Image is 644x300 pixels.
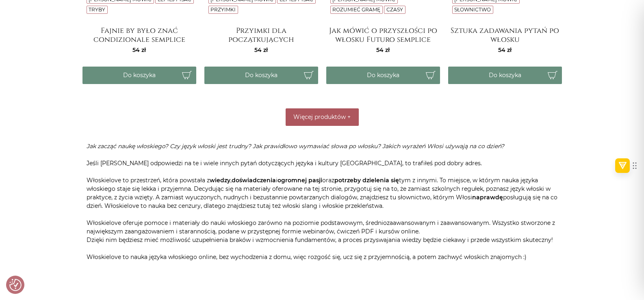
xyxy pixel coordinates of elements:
b: ogromnej pasji [278,177,322,184]
button: Do koszyka [326,67,440,84]
span: + [347,113,351,121]
span: 54 [254,46,268,54]
a: Jak mówić o przyszłości po włosku Futuro semplice [326,26,440,43]
button: Do koszyka [204,67,318,84]
b: naprawdę [472,194,503,201]
a: Przyimki [210,6,236,13]
i: Jak zacząć naukę włoskiego? Czy język włoski jest trudny? Jak prawidłowo wymawiać słowa po włosku... [87,142,504,150]
button: Więcej produktów + [286,108,359,126]
a: Przyimki dla początkujących [204,26,318,43]
span: 54 [132,46,146,54]
a: Czasy [386,6,403,13]
a: Tryby [89,6,105,13]
b: potrzeby dzielenia się [334,177,399,184]
a: Sztuka zadawania pytań po włosku [448,26,562,43]
span: Więcej produktów [293,113,346,121]
a: Fajnie by było znać condizionale semplice [82,26,196,43]
button: Do koszyka [448,67,562,84]
a: Rozumieć gramę [332,6,380,13]
img: Revisit consent button [9,279,22,291]
b: wiedzy [210,177,230,184]
p: Jeśli [PERSON_NAME] odpowiedzi na te i wiele innych pytań dotyczących języka i kultury [GEOGRAPHI... [87,142,558,261]
a: Słownictwo [454,6,491,13]
button: Preferencje co do zgód [9,279,22,291]
span: 54 [498,46,512,54]
b: doświadczenia [232,177,276,184]
span: 54 [376,46,390,54]
button: Do koszyka [82,67,196,84]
